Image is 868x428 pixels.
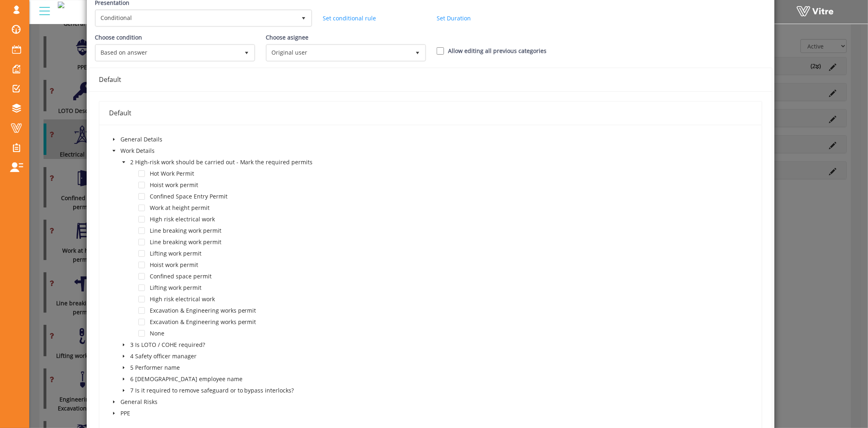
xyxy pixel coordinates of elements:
span: Hoist work permit [148,260,200,270]
span: 6 Contractor employee name [129,374,244,384]
span: Line breaking work permit [150,227,221,234]
label: Allow editing all previous categories [448,46,547,55]
span: Confined space permit [150,272,212,280]
span: caret-down [112,411,116,415]
span: Conditional [96,11,296,25]
a: Set Duration [437,14,471,22]
span: Work Details [120,147,155,154]
span: Lifting work permit [148,283,203,293]
span: caret-down [112,149,116,153]
span: None [148,329,166,338]
a: Set conditional rule [323,14,376,22]
span: 2 High-risk work should be carried out - Mark the required permits [129,157,315,167]
span: 6 [DEMOGRAPHIC_DATA] employee name [130,375,243,383]
span: caret-down [122,388,126,393]
span: Work Details [119,146,156,156]
span: Confined space permit [148,271,213,281]
span: caret-down [122,343,126,347]
span: Confined Space Entry Permit [150,192,227,200]
span: High risk electrical work [150,215,215,223]
span: None [150,329,164,337]
span: select [410,45,425,60]
span: 4 Safety officer manager [130,352,197,360]
span: Excavation & Engineering works permit [148,306,258,315]
span: General Risks [119,397,159,407]
span: 7 Is it required to remove safeguard or to bypass interlocks? [130,386,294,394]
div: Default [99,75,763,85]
span: Excavation & Engineering works permit [150,307,256,314]
span: Hoist work permit [150,261,198,269]
span: High risk electrical work [148,294,216,304]
span: Confined Space Entry Permit [148,192,229,201]
span: PPE [119,408,132,418]
span: Work at height permit [148,203,211,213]
span: High risk electrical work [148,214,216,224]
span: General Details [120,135,162,143]
span: caret-down [122,160,126,164]
span: Hot Work Permit [148,169,196,179]
span: Lifting work permit [150,284,201,291]
span: caret-down [112,400,116,404]
span: Excavation & Engineering works permit [150,318,256,326]
span: General Details [119,135,164,144]
span: General Risks [120,398,157,406]
span: 5 Performer name [130,364,180,371]
span: Lifting work permit [150,249,201,257]
span: caret-down [122,377,126,381]
span: High risk electrical work [150,295,215,303]
div: Default [109,108,752,118]
span: Work at height permit [150,204,210,212]
span: Hoist work permit [150,181,198,189]
span: caret-down [112,137,116,141]
span: PPE [120,409,130,417]
span: caret-down [122,354,126,358]
span: Line breaking work permit [150,238,221,246]
span: 5 Performer name [129,363,181,373]
span: Original user [267,45,410,60]
span: Based on answer [96,45,239,60]
span: Lifting work permit [148,249,203,258]
span: 3 Is LOTO / COHE required? [129,340,207,350]
span: 3 Is LOTO / COHE required? [130,341,205,349]
span: Line breaking work permit [148,226,223,236]
span: Excavation & Engineering works permit [148,317,258,327]
span: 2 High-risk work should be carried out - Mark the required permits [130,158,313,166]
span: 4 Safety officer manager [129,351,198,361]
span: 7 Is it required to remove safeguard or to bypass interlocks? [129,386,296,395]
span: Hoist work permit [148,180,200,190]
span: Hot Work Permit [150,170,194,177]
span: Line breaking work permit [148,237,223,247]
span: caret-down [122,366,126,370]
label: Choose asignee [266,33,308,42]
span: select [296,11,311,25]
label: Choose condition [95,33,142,42]
span: select [239,45,254,60]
